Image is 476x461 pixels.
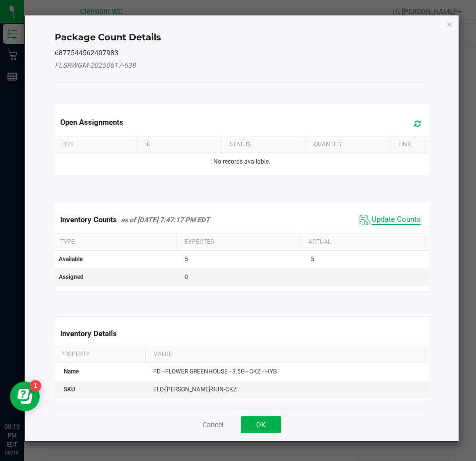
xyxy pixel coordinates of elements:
[311,256,314,263] span: 5
[145,141,151,148] span: ID
[398,141,411,148] span: Link
[64,386,75,393] span: SKU
[55,31,429,44] h4: Package Count Details
[185,274,188,280] span: 0
[446,18,453,30] button: Close
[60,118,123,127] span: Open Assignments
[229,141,251,148] span: Status
[64,368,79,375] span: Name
[153,368,277,375] span: FD - FLOWER GREENHOUSE - 3.5G - CKZ - HYB
[59,274,84,280] span: Assigned
[60,329,117,338] span: Inventory Details
[154,351,172,358] span: Value
[10,381,40,411] iframe: Resource center
[59,256,83,263] span: Available
[314,141,342,148] span: Quantity
[185,256,188,263] span: 5
[308,238,331,245] span: Actual
[60,351,90,358] span: Property
[241,416,281,433] button: OK
[60,238,75,245] span: Type
[29,380,41,392] iframe: Resource center unread badge
[185,238,214,245] span: Expected
[121,216,210,224] span: as of [DATE] 7:47:17 PM EDT
[55,49,429,57] h5: 6877544562407983
[153,386,237,393] span: FLO-[PERSON_NAME]-SUN-CKZ
[202,420,223,430] button: Cancel
[60,215,117,224] span: Inventory Counts
[60,141,75,148] span: Type
[372,215,421,225] span: Update Counts
[53,153,431,171] td: No records available.
[55,62,429,69] h5: FLSRWGM-20250617-638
